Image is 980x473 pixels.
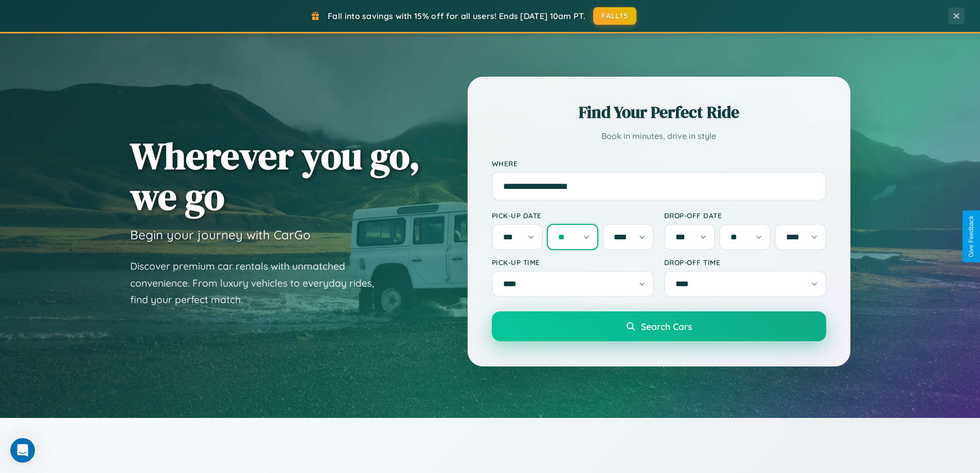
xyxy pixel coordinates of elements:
button: FALL15 [593,7,636,25]
p: Book in minutes, drive in style [492,129,826,144]
span: Search Cars [641,321,692,332]
div: Give Feedback [968,216,975,257]
label: Where [492,159,826,168]
h3: Begin your journey with CarGo [130,227,311,242]
h1: Wherever you go, we go [130,135,420,217]
span: Fall into savings with 15% off for all users! Ends [DATE] 10am PT. [328,11,585,21]
label: Pick-up Date [492,211,654,220]
label: Pick-up Time [492,258,654,267]
button: Search Cars [492,311,826,341]
iframe: Intercom live chat [10,438,35,463]
label: Drop-off Time [664,258,826,267]
label: Drop-off Date [664,211,826,220]
p: Discover premium car rentals with unmatched convenience. From luxury vehicles to everyday rides, ... [130,258,387,308]
h2: Find Your Perfect Ride [492,101,826,124]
